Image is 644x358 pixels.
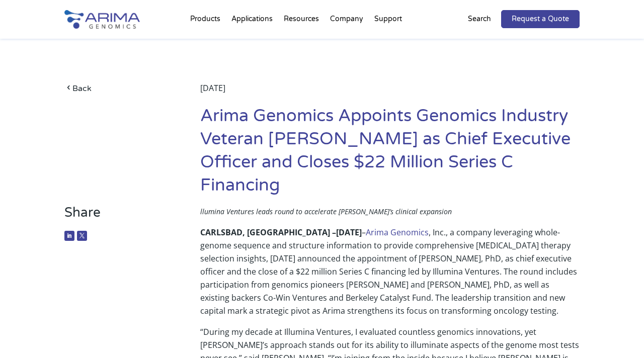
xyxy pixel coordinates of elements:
b: CARLSBAD, [GEOGRAPHIC_DATA] – [200,227,336,238]
img: Arima-Genomics-logo [64,10,140,29]
a: Arima Genomics [366,227,429,238]
p: Search [468,13,491,26]
h3: Share [64,205,172,228]
a: Back [64,81,172,95]
p: – , Inc., a company leveraging whole-genome sequence and structure information to provide compreh... [200,226,580,325]
h1: Arima Genomics Appoints Genomics Industry Veteran [PERSON_NAME] as Chief Executive Officer and Cl... [200,105,580,205]
span: llumina Ventures leads round to accelerate [PERSON_NAME]’s clinical expansion [200,207,452,216]
a: Request a Quote [501,10,580,28]
div: [DATE] [200,81,580,105]
b: [DATE] [336,227,362,238]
